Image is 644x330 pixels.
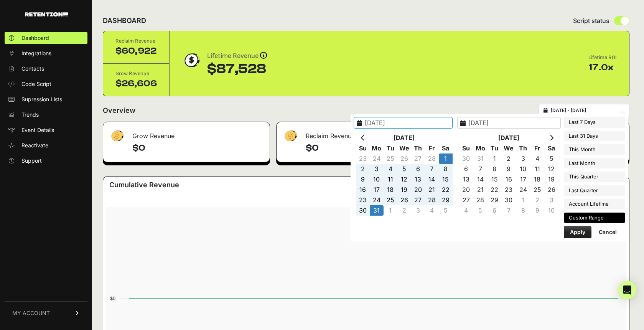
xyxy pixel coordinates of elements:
th: Sa [544,143,558,153]
td: 11 [384,174,397,185]
th: We [502,143,516,153]
a: Contacts [5,63,87,75]
td: 12 [397,174,411,185]
td: 16 [502,174,516,185]
td: 20 [459,185,473,195]
th: Fr [425,143,439,153]
button: Cancel [593,226,623,238]
td: 31 [473,153,488,164]
li: Last 7 Days [564,117,625,128]
td: 4 [425,205,439,216]
td: 13 [459,174,473,185]
td: 28 [425,195,439,205]
th: Th [516,143,530,153]
td: 5 [473,205,488,216]
td: 2 [356,164,370,174]
td: 2 [397,205,411,216]
td: 15 [488,174,502,185]
li: Last Quarter [564,185,625,196]
img: Retention.com [25,12,68,16]
div: $60,922 [115,45,157,57]
td: 14 [473,174,488,185]
td: 27 [411,195,425,205]
th: Th [411,143,425,153]
td: 9 [502,164,516,174]
div: $87,528 [207,61,267,77]
td: 23 [356,195,370,205]
td: 24 [516,185,530,195]
td: 26 [544,185,558,195]
th: Su [459,143,473,153]
span: Code Script [21,80,51,88]
th: Mo [370,143,384,153]
img: dollar-coin-05c43ed7efb7bc0c12610022525b4bbbb207c7efeef5aecc26f025e68dcafac9.png [182,51,201,70]
td: 18 [384,185,397,195]
h2: Overview [103,105,135,116]
td: 29 [488,195,502,205]
td: 28 [473,195,488,205]
td: 20 [411,185,425,195]
td: 19 [397,185,411,195]
a: MY ACCOUNT [5,301,87,325]
td: 25 [384,153,397,164]
td: 6 [459,164,473,174]
span: Integrations [21,49,51,57]
td: 17 [370,185,384,195]
td: 1 [488,153,502,164]
span: MY ACCOUNT [12,309,50,317]
td: 26 [397,195,411,205]
span: Dashboard [21,34,49,42]
a: Code Script [5,78,87,90]
td: 10 [544,205,558,216]
td: 9 [356,174,370,185]
td: 26 [397,153,411,164]
div: Lifetime Revenue [207,51,267,61]
button: Apply [564,226,591,238]
td: 21 [425,185,439,195]
td: 6 [488,205,502,216]
td: 29 [439,195,453,205]
span: Script status [573,16,609,25]
td: 2 [530,195,544,205]
td: 3 [516,153,530,164]
span: Supression Lists [21,96,62,103]
td: 5 [439,205,453,216]
td: 8 [439,164,453,174]
li: Account Lifetime [564,199,625,210]
th: Tu [488,143,502,153]
td: 3 [544,195,558,205]
div: Grow Revenue [115,70,157,78]
td: 8 [488,164,502,174]
td: 7 [425,164,439,174]
h4: $0 [132,142,264,154]
td: 5 [397,164,411,174]
th: Su [356,143,370,153]
td: 27 [459,195,473,205]
td: 3 [411,205,425,216]
td: 16 [356,185,370,195]
span: Trends [21,111,39,119]
td: 3 [370,164,384,174]
span: Support [21,157,42,165]
div: Open Intercom Messenger [618,281,636,299]
td: 9 [530,205,544,216]
td: 28 [425,153,439,164]
td: 24 [370,153,384,164]
td: 22 [439,185,453,195]
td: 30 [356,205,370,216]
a: Trends [5,109,87,121]
th: Fr [530,143,544,153]
td: 23 [356,153,370,164]
td: 30 [459,153,473,164]
h3: Cumulative Revenue [109,180,179,190]
td: 4 [530,153,544,164]
td: 4 [384,164,397,174]
span: Contacts [21,65,44,73]
th: We [397,143,411,153]
text: $0 [110,295,115,301]
li: Last 31 Days [564,131,625,142]
a: Dashboard [5,32,87,44]
td: 27 [411,153,425,164]
td: 7 [502,205,516,216]
td: 24 [370,195,384,205]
